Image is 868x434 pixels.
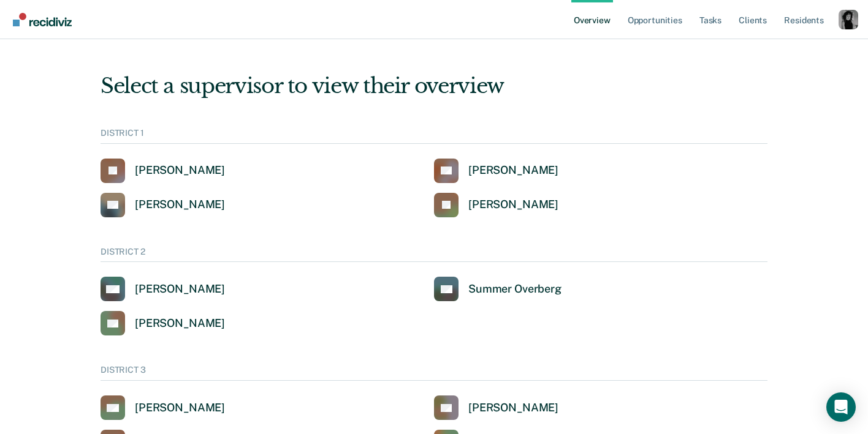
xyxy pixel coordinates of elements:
[468,401,558,415] div: [PERSON_NAME]
[468,282,562,296] div: Summer Overberg
[101,247,767,263] div: DISTRICT 2
[135,401,225,415] div: [PERSON_NAME]
[101,395,225,420] a: [PERSON_NAME]
[101,159,225,183] a: [PERSON_NAME]
[13,13,72,26] img: Recidiviz
[101,311,225,335] a: [PERSON_NAME]
[135,198,225,212] div: [PERSON_NAME]
[135,282,225,296] div: [PERSON_NAME]
[101,365,767,381] div: DISTRICT 3
[826,392,856,422] div: Open Intercom Messenger
[101,193,225,217] a: [PERSON_NAME]
[434,395,558,420] a: [PERSON_NAME]
[135,316,225,331] div: [PERSON_NAME]
[135,163,225,178] div: [PERSON_NAME]
[434,193,558,217] a: [PERSON_NAME]
[468,198,558,212] div: [PERSON_NAME]
[434,159,558,183] a: [PERSON_NAME]
[468,163,558,178] div: [PERSON_NAME]
[101,73,767,99] div: Select a supervisor to view their overview
[434,277,562,301] a: Summer Overberg
[839,10,858,29] button: Profile dropdown button
[101,128,767,144] div: DISTRICT 1
[101,277,225,301] a: [PERSON_NAME]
